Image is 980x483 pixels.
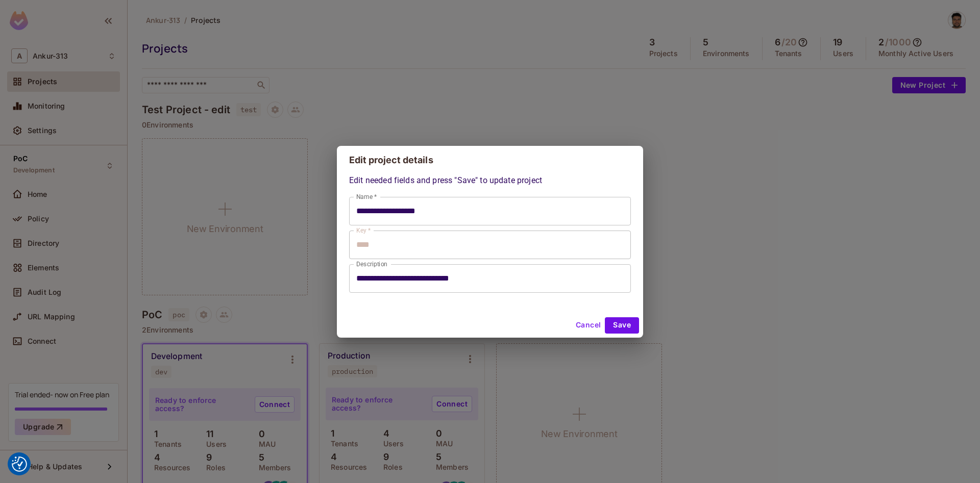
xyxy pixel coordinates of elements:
[349,174,631,293] div: Edit needed fields and press "Save" to update project
[12,456,27,472] button: Consent Preferences
[12,456,27,472] img: Revisit consent button
[337,146,643,174] h2: Edit project details
[356,192,377,201] label: Name *
[572,317,605,334] button: Cancel
[356,260,387,268] label: Description
[356,226,371,235] label: Key *
[605,317,639,334] button: Save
